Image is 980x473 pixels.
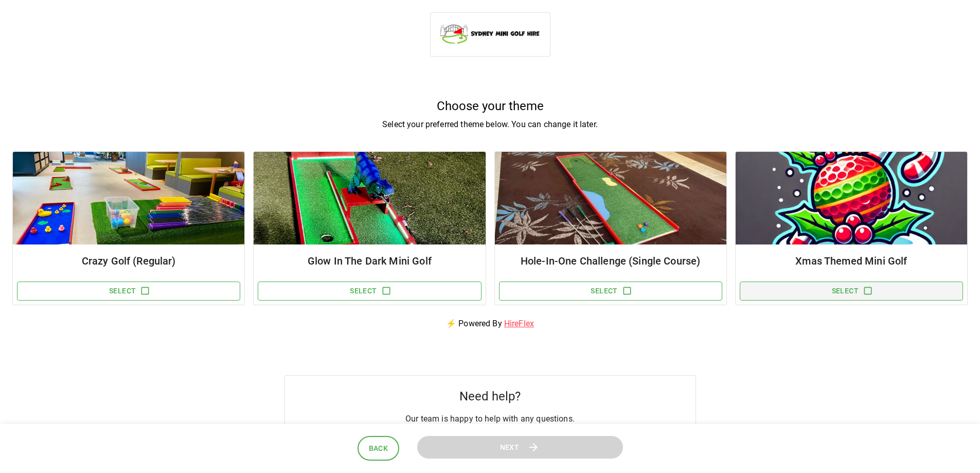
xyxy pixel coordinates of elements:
button: Back [358,436,400,461]
p: Our team is happy to help with any questions. [405,413,575,425]
h6: Glow In The Dark Mini Golf [262,253,477,269]
h6: Xmas Themed Mini Golf [744,253,959,269]
a: HireFlex [504,319,534,328]
button: Next [417,436,623,459]
img: Package [13,152,244,244]
button: Select [499,282,722,301]
img: Package [736,152,967,244]
p: ⚡ Powered By [434,305,546,342]
h6: Crazy Golf (Regular) [21,253,236,269]
span: Next [500,441,520,454]
h5: Need help? [459,388,521,405]
h5: Choose your theme [12,98,968,114]
span: Back [369,442,388,455]
button: Select [17,282,240,301]
p: Select your preferred theme below. You can change it later. [12,118,968,131]
button: Select [258,282,481,301]
img: Package [495,152,726,244]
img: Package [254,152,485,244]
h6: Hole-In-One Challenge (Single Course) [503,253,718,269]
button: Select [740,282,963,301]
img: Sydney Mini Golf Hire logo [439,21,542,46]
